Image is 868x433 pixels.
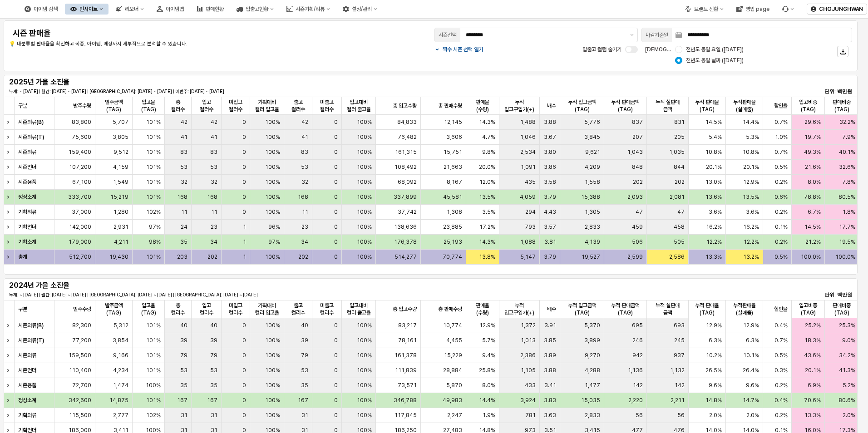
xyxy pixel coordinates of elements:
span: 0 [334,163,338,171]
span: 3.79 [544,193,556,201]
span: 68,092 [398,178,417,186]
span: 입출고 컬럼 숨기기 [582,46,621,53]
span: 435 [525,178,536,186]
div: Expand row [4,378,15,393]
span: 누적 판매율(TAG) [692,98,722,113]
span: 배수 [547,305,556,313]
span: 13.5% [743,193,759,201]
span: 4,059 [520,193,536,201]
div: 시즌기획/리뷰 [296,6,325,12]
span: 142,000 [69,223,91,231]
span: 101% [146,193,161,201]
span: 100% [265,148,280,156]
span: 40.1% [839,148,855,156]
span: 0 [242,148,246,156]
span: 15,219 [110,193,128,201]
span: 16.2% [706,223,722,231]
span: 47 [636,208,643,216]
span: 41 [211,133,217,141]
span: 4.43 [544,208,556,216]
span: 41 [181,133,187,141]
span: 100% [265,208,280,216]
button: CHOJUNGHWAN [807,4,867,15]
span: 0 [334,118,338,126]
div: 버그 제보 및 기능 개선 요청 [777,4,799,15]
span: 107,200 [69,163,91,171]
span: 3,606 [446,133,462,141]
h4: 시즌 판매율 [13,29,357,38]
span: 337,899 [394,193,417,201]
button: 브랜드 전환 [680,4,729,15]
span: 0 [242,193,246,201]
span: 입고비중(TAG) [795,98,821,113]
span: 100% [265,133,280,141]
div: 리오더 [110,4,149,15]
span: 75,600 [72,133,91,141]
span: 4,159 [113,163,128,171]
span: 판매비중(TAG) [829,98,855,113]
span: 12,145 [444,118,462,126]
span: 161,315 [395,148,417,156]
strong: 기획의류 [18,209,36,215]
div: Expand row [4,190,15,204]
span: 입고율(TAG) [136,302,161,316]
div: Expand row [4,220,15,234]
button: 영업 page [731,4,775,15]
span: 11 [302,208,308,216]
div: 입출고현황 [231,4,279,15]
span: 84,833 [397,118,417,126]
span: 0.2% [775,178,788,186]
div: 아이템맵 [166,6,184,12]
span: 47 [677,208,685,216]
span: 3,845 [584,133,600,141]
span: 101% [146,133,161,141]
span: 2,833 [585,223,600,231]
span: 32.2% [839,118,855,126]
span: 97% [149,223,161,231]
span: 100% [265,118,280,126]
span: 기획대비 컬러 입고율 [254,302,280,316]
span: 41 [301,133,308,141]
span: 0 [242,178,246,186]
span: 0 [242,133,246,141]
span: 67,100 [72,178,91,186]
span: 1,046 [520,133,536,141]
div: Expand row [4,160,15,174]
span: 0 [334,208,338,216]
span: 102% [146,208,161,216]
button: 아이템 검색 [19,4,63,15]
span: 459 [632,223,643,231]
span: 14.3% [479,118,495,126]
span: 1,280 [113,208,128,216]
span: 누적 입고금액(TAG) [564,98,600,113]
span: 21,663 [444,163,462,171]
span: 1.0% [775,133,788,141]
span: 37,742 [398,208,417,216]
button: 설정/관리 [337,4,383,15]
span: 0 [334,178,338,186]
span: 100% [357,148,372,156]
span: 101% [146,118,161,126]
span: 32 [301,178,308,186]
span: 입고대비 컬러 출고율 [345,98,372,113]
span: 108,492 [395,163,417,171]
span: 총 판매수량 [438,102,462,109]
span: 42 [181,118,187,126]
span: 8,167 [447,178,462,186]
span: 전년도 동일 요일 ([DATE]) [686,46,744,53]
span: 101% [146,163,161,171]
span: 17.2% [479,223,495,231]
span: 0 [242,118,246,126]
span: 13.0% [705,178,722,186]
span: 837 [632,118,643,126]
div: Expand row [4,205,15,219]
span: 19.7% [804,133,821,141]
span: 2,534 [520,148,536,156]
span: 입고 컬러수 [195,98,218,113]
span: 205 [674,133,685,141]
span: 총 입고수량 [393,305,417,313]
div: 영업 page [745,6,769,12]
span: 37,000 [72,208,91,216]
span: 1.8% [843,208,855,216]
